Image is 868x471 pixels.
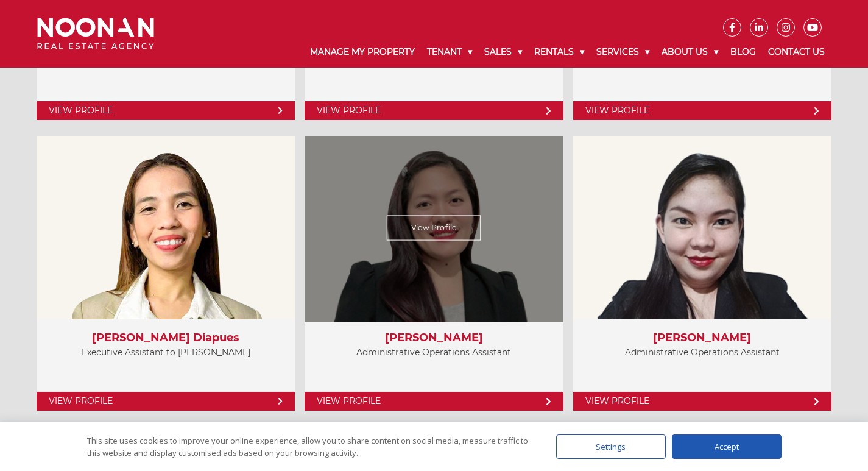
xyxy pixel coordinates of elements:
a: View Profile [37,392,295,411]
p: Administrative Operations Assistant [317,345,551,360]
a: Sales [478,37,528,68]
a: About Us [655,37,724,68]
a: View Profile [573,392,831,411]
div: Accept [672,434,782,459]
a: Services [590,37,655,68]
h3: [PERSON_NAME] Diapues [49,331,283,345]
a: Tenant [421,37,478,68]
div: This site uses cookies to improve your online experience, allow you to share content on social me... [87,434,532,459]
a: Manage My Property [304,37,421,68]
h3: [PERSON_NAME] [585,331,819,345]
a: View Profile [305,392,563,411]
p: Executive Assistant to [PERSON_NAME] [49,345,283,360]
a: View Profile [37,101,295,120]
a: View Profile [573,101,831,120]
h3: [PERSON_NAME] [317,331,551,345]
a: Rentals [528,37,590,68]
img: Noonan Real Estate Agency [37,18,154,50]
div: Settings [556,434,666,459]
a: Blog [724,37,762,68]
a: View Profile [305,101,563,120]
a: View Profile [387,216,481,241]
p: Administrative Operations Assistant [585,345,819,360]
a: Contact Us [762,37,831,68]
